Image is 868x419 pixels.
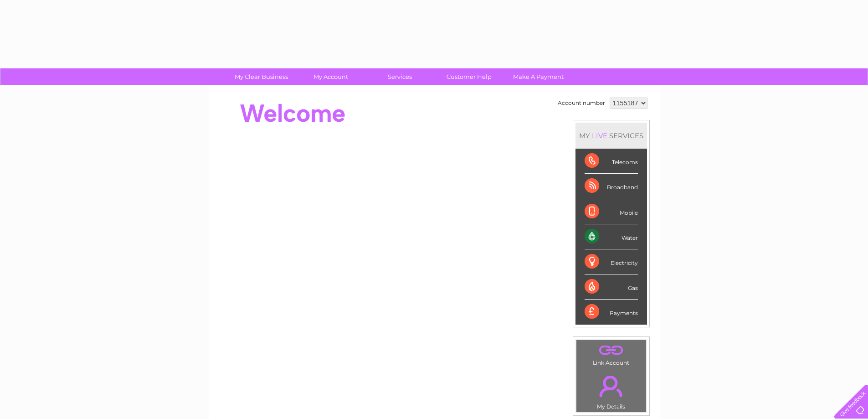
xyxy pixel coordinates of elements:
a: Make A Payment [501,68,576,85]
td: Link Account [576,340,647,368]
div: Gas [585,274,638,300]
a: My Account [293,68,368,85]
div: Electricity [585,249,638,274]
div: LIVE [590,131,609,140]
div: Broadband [585,174,638,199]
td: My Details [576,368,647,413]
a: My Clear Business [224,68,299,85]
div: Payments [585,300,638,324]
a: Customer Help [431,68,507,85]
div: Water [585,224,638,249]
div: Telecoms [585,149,638,174]
div: MY SERVICES [575,123,647,149]
div: Mobile [585,199,638,224]
a: . [579,370,644,402]
a: . [579,342,644,358]
td: Account number [555,95,607,111]
a: Services [362,68,437,85]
